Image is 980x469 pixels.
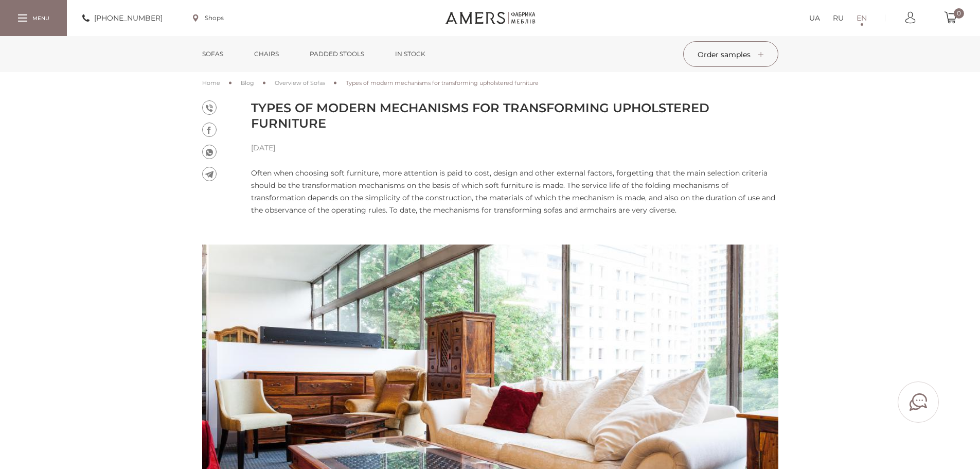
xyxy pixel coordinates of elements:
a: in stock [387,36,433,72]
span: 0 [954,8,964,19]
span: Blog [241,79,254,86]
a: Padded stools [302,36,372,72]
button: Order samples [683,41,778,67]
a: Chairs [246,36,287,72]
a: [PHONE_NUMBER] [82,12,163,24]
a: UA [809,12,820,24]
a: Shops [193,13,224,23]
h1: Types of modern mechanisms for transforming upholstered furniture [251,100,778,131]
a: Home [202,78,220,88]
a: RU [833,12,844,24]
a: Sofas [194,36,231,72]
span: [DATE] [251,142,778,154]
a: Blog [241,78,254,88]
a: EN [857,12,867,24]
span: Overview of Sofas [275,79,325,86]
span: Order samples [698,50,763,59]
a: Overview of Sofas [275,78,325,88]
span: Home [202,79,220,86]
p: Often when choosing soft furniture, more attention is paid to cost, design and other external fac... [251,167,778,216]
